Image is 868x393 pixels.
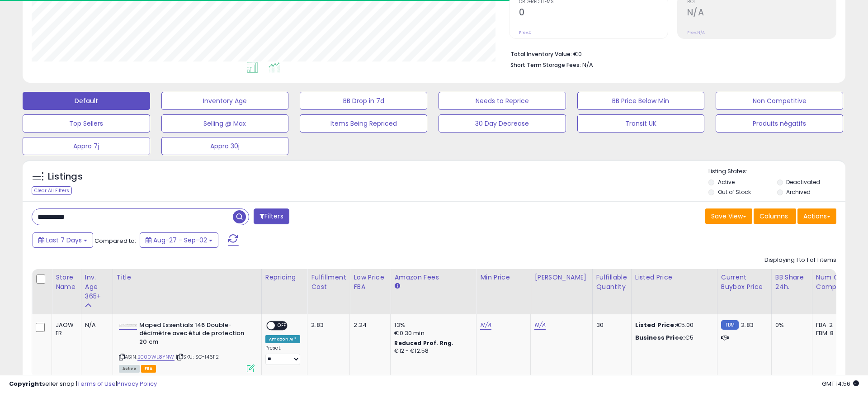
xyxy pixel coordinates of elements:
label: Archived [786,188,811,196]
div: Inv. Age 365+ [85,273,109,301]
div: Clear All Filters [32,186,72,195]
img: 31JxuUOuCjL._SL40_.jpg [119,324,137,327]
button: Actions [797,208,836,224]
span: 2.83 [741,321,754,329]
span: 2025-09-10 14:56 GMT [822,379,859,388]
a: Privacy Policy [117,379,157,388]
b: Maped Essentials 146 Double-décimètre avec étui de protection 20 cm [139,321,249,349]
div: Repricing [265,273,304,282]
div: 2.83 [311,321,343,329]
button: Needs to Reprice [439,92,566,110]
div: FBA: 2 [816,321,846,329]
span: OFF [275,322,289,329]
button: Appro 30j [161,137,289,155]
button: BB Drop in 7d [300,92,427,110]
span: N/A [582,61,593,69]
div: FBM: 8 [816,329,846,337]
button: Last 7 Days [33,232,93,248]
small: Prev: 0 [519,30,532,35]
div: €5 [635,334,710,342]
button: Non Competitive [716,92,843,110]
div: €0.30 min [394,329,469,337]
h2: N/A [687,7,836,19]
div: [PERSON_NAME] [534,273,588,282]
button: Transit UK [577,114,705,133]
div: Current Buybox Price [721,273,768,292]
a: N/A [480,321,491,330]
strong: Copyright [9,379,42,388]
button: Columns [754,208,796,224]
span: Columns [759,212,788,221]
div: 30 [596,321,624,329]
div: Num of Comp. [816,273,849,292]
b: Business Price: [635,333,685,342]
div: 0% [775,321,805,329]
div: €5.00 [635,321,710,329]
div: Amazon AI * [265,335,301,343]
small: FBM [721,320,739,330]
button: Filters [254,208,289,224]
button: Items Being Repriced [300,114,427,133]
div: Amazon Fees [394,273,472,282]
button: Appro 7j [23,137,150,155]
div: Title [117,273,258,282]
div: Store Name [56,273,77,292]
div: N/A [85,321,106,329]
button: Save View [705,208,752,224]
b: Reduced Prof. Rng. [394,339,453,347]
label: Out of Stock [718,188,751,196]
span: Compared to: [94,237,136,245]
span: | SKU: SC-146112 [176,353,219,360]
button: Selling @ Max [161,114,289,133]
label: Deactivated [786,178,820,186]
button: Default [23,92,150,110]
a: Terms of Use [77,379,116,388]
b: Total Inventory Value: [510,50,572,58]
a: B000WL8YNW [137,353,175,361]
small: Prev: N/A [687,30,705,35]
div: Preset: [265,345,301,365]
span: Last 7 Days [46,236,82,245]
small: Amazon Fees. [394,282,400,290]
div: Low Price FBA [354,273,387,292]
span: All listings currently available for purchase on Amazon [119,365,140,373]
button: Top Sellers [23,114,150,133]
div: Min Price [480,273,527,282]
p: Listing States: [708,167,845,176]
div: €12 - €12.58 [394,347,469,355]
span: Aug-27 - Sep-02 [153,236,207,245]
div: Displaying 1 to 1 of 1 items [764,256,836,265]
div: seller snap | | [9,380,157,388]
h2: 0 [519,7,668,19]
div: 2.24 [354,321,383,329]
h5: Listings [48,170,83,183]
span: FBA [141,365,156,373]
label: Active [718,178,735,186]
div: Listed Price [635,273,713,282]
div: 13% [394,321,469,329]
button: BB Price Below Min [577,92,705,110]
b: Short Term Storage Fees: [510,61,581,69]
div: JAOW FR [56,321,74,337]
div: Fulfillable Quantity [596,273,627,292]
b: Listed Price: [635,321,676,329]
button: Produits négatifs [716,114,843,133]
div: Fulfillment Cost [311,273,346,292]
div: BB Share 24h. [775,273,808,292]
button: 30 Day Decrease [439,114,566,133]
button: Aug-27 - Sep-02 [140,232,218,248]
button: Inventory Age [161,92,289,110]
li: €0 [510,48,830,59]
div: ASIN: [119,321,255,371]
a: N/A [534,321,545,330]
